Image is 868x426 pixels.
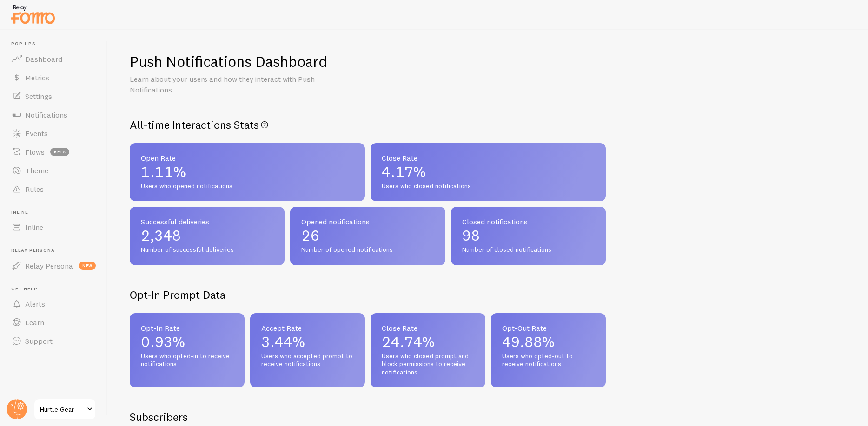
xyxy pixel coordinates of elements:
[25,129,48,138] span: Events
[301,228,434,243] p: 26
[462,228,595,243] p: 98
[50,148,69,156] span: beta
[6,161,101,180] a: Theme
[141,182,354,190] span: Users who opened notifications
[6,332,101,350] a: Support
[462,246,595,254] span: Number of closed notifications
[11,210,101,216] span: Inline
[6,143,101,161] a: Flows beta
[6,124,101,143] a: Events
[40,404,84,415] span: Hurtle Gear
[141,324,233,332] span: Opt-In Rate
[25,318,44,327] span: Learn
[502,324,595,332] span: Opt-Out Rate
[25,166,48,175] span: Theme
[11,286,101,292] span: Get Help
[25,184,44,194] span: Rules
[33,398,96,420] a: Hurtle Gear
[382,182,595,190] span: Users who closed notifications
[130,52,327,71] h1: Push Notifications Dashboard
[6,313,101,332] a: Learn
[141,228,273,243] p: 2,348
[382,164,595,179] p: 4.17%
[79,262,96,270] span: new
[25,223,43,232] span: Inline
[25,92,52,101] span: Settings
[25,54,62,64] span: Dashboard
[301,246,434,254] span: Number of opened notifications
[25,110,67,119] span: Notifications
[130,118,606,132] h2: All-time Interactions Stats
[141,218,273,225] span: Successful deliveries
[6,256,101,275] a: Relay Persona new
[141,334,233,349] p: 0.93%
[261,334,354,349] p: 3.44%
[10,2,56,26] img: fomo-relay-logo-orange.svg
[301,218,434,225] span: Opened notifications
[6,105,101,124] a: Notifications
[25,336,53,346] span: Support
[6,68,101,87] a: Metrics
[382,324,474,332] span: Close Rate
[502,334,595,349] p: 49.88%
[141,352,233,368] span: Users who opted-in to receive notifications
[6,218,101,236] a: Inline
[11,41,101,47] span: Pop-ups
[25,147,45,157] span: Flows
[6,50,101,68] a: Dashboard
[141,246,273,254] span: Number of successful deliveries
[130,74,353,95] p: Learn about your users and how they interact with Push Notifications
[130,410,188,424] h2: Subscribers
[6,295,101,313] a: Alerts
[502,352,595,368] span: Users who opted-out to receive notifications
[11,248,101,254] span: Relay Persona
[261,324,354,332] span: Accept Rate
[25,261,73,270] span: Relay Persona
[382,352,474,377] span: Users who closed prompt and block permissions to receive notifications
[6,180,101,198] a: Rules
[462,218,595,225] span: Closed notifications
[141,164,354,179] p: 1.11%
[25,299,45,308] span: Alerts
[6,87,101,105] a: Settings
[141,154,354,162] span: Open Rate
[261,352,354,368] span: Users who accepted prompt to receive notifications
[382,154,595,162] span: Close Rate
[382,334,474,349] p: 24.74%
[25,73,49,82] span: Metrics
[130,288,606,302] h2: Opt-In Prompt Data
